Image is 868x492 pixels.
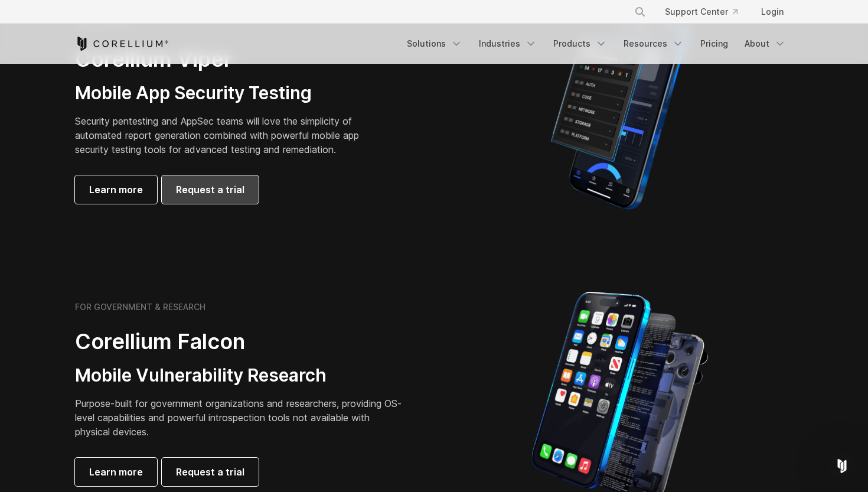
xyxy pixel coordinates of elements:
[75,175,157,204] a: Learn more
[75,82,377,105] h3: Mobile App Security Testing
[162,458,259,486] a: Request a trial
[176,183,244,197] span: Request a trial
[75,364,406,387] h3: Mobile Vulnerability Research
[75,114,377,157] p: Security pentesting and AppSec teams will love the simplicity of automated report generation comb...
[176,465,244,479] span: Request a trial
[620,1,793,22] div: Navigation Menu
[400,33,793,54] div: Navigation Menu
[75,396,406,439] p: Purpose-built for government organizations and researchers, providing OS-level capabilities and p...
[752,1,793,22] a: Login
[472,33,544,54] a: Industries
[531,8,709,215] img: Corellium MATRIX automated report on iPhone showing app vulnerability test results across securit...
[162,175,259,204] a: Request a trial
[89,465,143,479] span: Learn more
[546,33,614,54] a: Products
[75,302,205,312] h6: FOR GOVERNMENT & RESEARCH
[400,33,469,54] a: Solutions
[75,328,406,355] h2: Corellium Falcon
[693,33,735,54] a: Pricing
[75,37,169,51] a: Corellium Home
[89,183,143,197] span: Learn more
[655,1,747,22] a: Support Center
[75,458,157,486] a: Learn more
[629,1,651,22] button: Search
[738,33,793,54] a: About
[616,33,691,54] a: Resources
[828,452,856,480] iframe: Intercom live chat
